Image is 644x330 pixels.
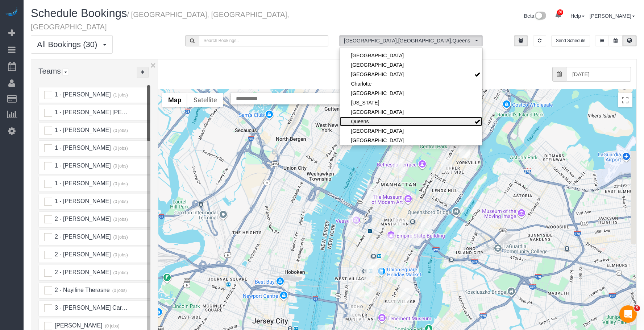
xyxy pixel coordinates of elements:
[364,265,375,282] div: 09/17/2025 11:00AM - Helen Du Bois - 30 5th Avenue Apt 8e, New York, NY 10011
[534,12,546,21] img: New interface
[112,128,128,133] small: (0 jobs)
[38,67,61,75] span: Teams
[339,35,483,46] button: [GEOGRAPHIC_DATA],[GEOGRAPHIC_DATA],Queens
[54,198,111,204] span: 1 - [PERSON_NAME]
[365,287,376,304] div: 09/17/2025 7:00PM - Elaine Pugsley (Mythology) - 324 Lafayette Street, 2nd Floor, New York, NY 10012
[387,297,398,314] div: 09/17/2025 9:00AM - Aies Manicka - 250 East Houston Street, Apt. 4g, New York, NY 10002
[339,35,483,46] ol: All Locations
[112,199,128,204] small: (0 jobs)
[54,251,111,257] span: 2 - [PERSON_NAME]
[394,159,405,176] div: 09/17/2025 1:00PM - Ryan Beatty - 20 West 64th Street, Apt. 27p, New York, NY 10023
[340,126,482,136] a: [GEOGRAPHIC_DATA]
[618,93,632,107] button: Toggle fullscreen view
[54,180,111,186] span: 1 - [PERSON_NAME]
[199,35,329,46] input: Search Bookings..
[551,35,590,46] button: Send Schedule
[54,322,102,329] span: [PERSON_NAME]
[340,88,482,98] li: Denver
[372,260,383,276] div: 09/17/2025 11:00AM - Hello Alfred (NYC) - 1 Union Square South, Apt. Ph2e, New York, NY 10003
[570,13,585,19] a: Help
[112,146,128,151] small: (0 jobs)
[384,234,395,251] div: 09/17/2025 10:00AM - Emily Bass - 10 East 29th Street, Apt. 17k, New York, NY 10016
[340,70,482,79] a: [GEOGRAPHIC_DATA]
[54,127,111,133] span: 1 - [PERSON_NAME]
[54,109,160,115] span: 1 - [PERSON_NAME] [PERSON_NAME]
[150,61,156,70] button: ×
[353,281,364,297] div: 09/17/2025 12:00PM - Alexandra Shinder - 173 Sullivan Street, Apt. 1c, New York, NY 10012
[340,107,482,117] a: [GEOGRAPHIC_DATA]
[340,117,482,126] a: Queens
[340,107,482,117] li: Portland
[141,70,144,74] i: Sort Teams
[367,184,378,201] div: 09/17/2025 11:00AM - Holly Spector - 516 West 47th Street, Apt N3f, New York, NY 10036
[524,13,547,19] a: Beta
[54,234,111,240] span: 2 - [PERSON_NAME]
[112,92,128,98] small: (1 jobs)
[557,9,563,15] span: 20
[162,93,187,107] button: Show street map
[441,156,452,173] div: 09/17/2025 1:00PM - Taylor Salkowsky - 191 East 76th Street, Apt.2d, Manhattan, NY 10021
[459,141,470,158] div: 09/17/2025 10:00AM - TULU INC (NYC) - 305 East 86th Street, Apt. 15ce, New York, NY 10028
[398,288,410,305] div: 09/17/2025 8:00AM - Glennis Meagher - 325 East 8th Street, Apt. 6b, New York, NY 10009
[54,145,111,151] span: 1 - [PERSON_NAME]
[104,323,120,329] small: (0 jobs)
[394,219,406,235] div: 09/17/2025 10:00AM - Jacqueline Bonneau - 244 Madison Ave, Apt. 2l, New York, NY 10016
[340,88,482,98] a: [GEOGRAPHIC_DATA]
[590,13,635,19] a: [PERSON_NAME]
[619,305,637,323] iframe: Intercom live chat
[566,67,631,82] input: Date
[340,51,482,60] a: [GEOGRAPHIC_DATA]
[31,35,113,54] button: All Bookings (30)
[54,305,183,311] span: 3 - [PERSON_NAME] Carolina [PERSON_NAME]
[4,7,19,17] img: Automaid Logo
[111,288,127,293] small: (0 jobs)
[31,7,127,20] span: Schedule Bookings
[112,235,128,240] small: (0 jobs)
[340,98,482,107] a: [US_STATE]
[340,60,482,70] li: Bronx
[351,303,362,320] div: 09/17/2025 7:45AM - Alice Ma (Mad Realities) - 425 Broadway, Suite 2, New York, NY 10013
[348,215,359,231] div: 09/17/2025 11:00AM - Aura Salazar - 525 West 28th Street, Apt. 557, New York, NY 10001
[340,136,482,145] a: [GEOGRAPHIC_DATA]
[187,93,223,107] button: Show satellite imagery
[340,51,482,60] li: Boston
[340,60,482,70] a: [GEOGRAPHIC_DATA]
[54,269,111,275] span: 2 - [PERSON_NAME]
[54,162,111,169] span: 1 - [PERSON_NAME]
[54,91,111,98] span: 1 - [PERSON_NAME]
[137,67,149,78] div: ...
[551,7,565,23] a: 20
[112,270,128,275] small: (0 jobs)
[344,37,473,44] span: [GEOGRAPHIC_DATA] , [GEOGRAPHIC_DATA] , Queens
[112,181,128,186] small: (0 jobs)
[112,164,128,169] small: (0 jobs)
[54,216,111,222] span: 2 - [PERSON_NAME]
[634,305,640,311] span: 5
[340,70,482,79] li: Brooklyn
[340,126,482,136] li: Seattle
[410,229,421,246] div: 09/17/2025 11:00AM - Janvi Sai - 303 East 37th St #5a, New York, NY 10016
[54,287,109,293] span: 2 - Nayiline Therasne
[37,40,101,49] span: All Bookings (30)
[366,259,377,276] div: 09/17/2025 11:00AM - Jennifer Lazo - 25 West 13th Street, Apt 5en (5e North), New York, NY 10011
[340,136,482,145] li: Staten Island
[31,11,289,31] small: / [GEOGRAPHIC_DATA], [GEOGRAPHIC_DATA], [GEOGRAPHIC_DATA]
[421,216,432,233] div: 09/17/2025 2:00PM - Permanent Mission of the State of Qatar to the UN (Yahya Al Rubai) - 809 Unit...
[340,98,482,107] li: New Jersey
[112,252,128,257] small: (0 jobs)
[112,217,128,222] small: (0 jobs)
[340,79,482,88] a: Charlotte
